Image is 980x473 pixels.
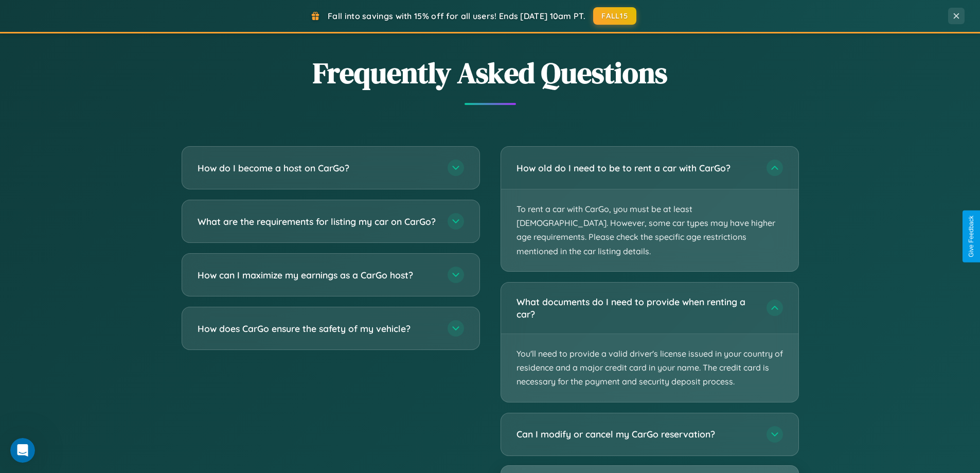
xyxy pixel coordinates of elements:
iframe: Intercom live chat [10,438,35,463]
h3: How can I maximize my earnings as a CarGo host? [198,269,437,282]
span: Fall into savings with 15% off for all users! Ends [DATE] 10am PT. [328,11,585,21]
h3: What are the requirements for listing my car on CarGo? [198,215,437,228]
p: To rent a car with CarGo, you must be at least [DEMOGRAPHIC_DATA]. However, some car types may ha... [501,189,798,271]
button: FALL15 [593,7,636,25]
h3: How does CarGo ensure the safety of my vehicle? [198,322,437,335]
h3: What documents do I need to provide when renting a car? [516,295,756,321]
h2: Frequently Asked Questions [182,53,799,93]
p: You'll need to provide a valid driver's license issued in your country of residence and a major c... [501,334,798,402]
div: Give Feedback [968,216,975,257]
h3: Can I modify or cancel my CarGo reservation? [516,428,756,441]
h3: How do I become a host on CarGo? [198,162,437,174]
h3: How old do I need to be to rent a car with CarGo? [516,162,756,174]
